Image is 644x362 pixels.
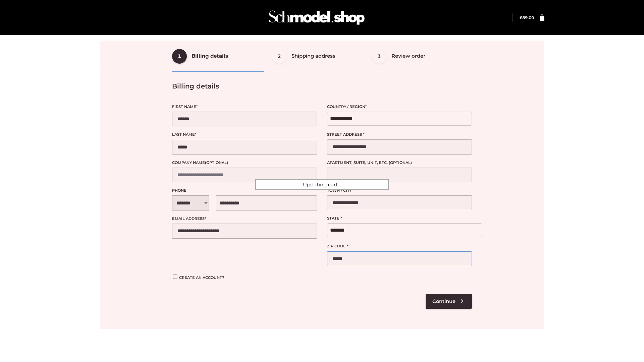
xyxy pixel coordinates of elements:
bdi: 89.00 [520,15,534,20]
a: £89.00 [520,15,534,20]
img: Schmodel Admin 964 [266,4,367,31]
span: £ [520,15,522,20]
div: Updating cart... [255,179,389,190]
